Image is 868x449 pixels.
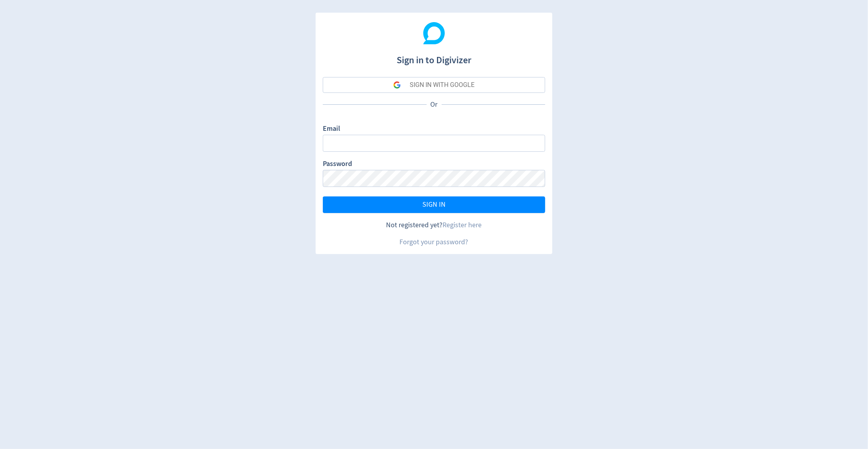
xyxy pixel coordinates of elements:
[323,196,545,213] button: SIGN IN
[323,124,340,135] label: Email
[427,100,442,109] p: Or
[323,77,545,93] button: SIGN IN WITH GOOGLE
[443,221,482,230] a: Register here
[323,47,545,67] h1: Sign in to Digivizer
[400,238,469,247] a: Forgot your password?
[323,220,545,230] div: Not registered yet?
[323,159,352,170] label: Password
[423,22,445,44] img: Digivizer Logo
[422,201,446,208] span: SIGN IN
[410,77,475,93] div: SIGN IN WITH GOOGLE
